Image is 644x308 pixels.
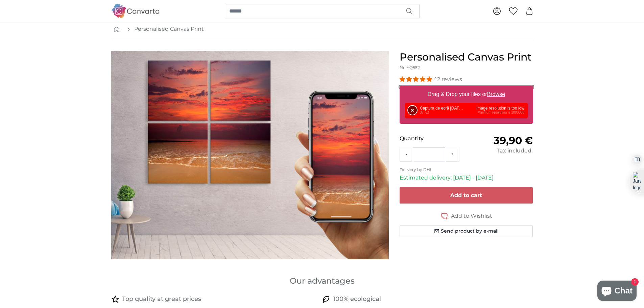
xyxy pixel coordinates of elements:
a: Personalised Canvas Print [134,25,204,33]
label: Drag & Drop your files or [425,88,507,101]
h3: Our advantages [111,276,533,286]
u: Browse [487,91,505,97]
button: Add to Wishlist [400,212,533,220]
p: Delivery by DHL [400,167,533,172]
span: Add to cart [450,192,482,198]
button: Send product by e-mail [400,226,533,237]
button: Add to cart [400,187,533,204]
p: Estimated delivery: [DATE] - [DATE] [400,174,533,182]
h4: 100% ecological [333,294,381,304]
button: + [445,147,459,161]
img: Canvarto [111,4,160,18]
p: Quantity [400,135,466,143]
span: 42 reviews [433,76,462,82]
inbox-online-store-chat: Shopify online store chat [595,281,639,303]
span: Add to Wishlist [451,212,492,220]
div: 1 of 1 [111,51,389,259]
nav: breadcrumbs [111,18,533,40]
h1: Personalised Canvas Print [400,51,533,63]
span: 39,90 € [494,134,533,147]
img: personalised-canvas-print [111,51,389,259]
div: Tax included. [466,147,533,155]
span: Nr. YQ552 [400,65,420,70]
button: - [400,147,413,161]
span: 4.98 stars [400,76,433,82]
h4: Top quality at great prices [122,294,201,304]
